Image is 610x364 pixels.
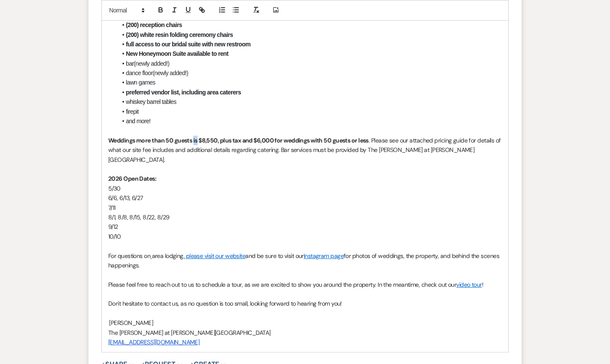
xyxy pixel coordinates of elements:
[108,318,502,328] p: [PERSON_NAME]
[108,232,502,241] p: 10/10
[108,193,502,203] p: 6/6, 6/13, 6/27
[108,175,156,182] strong: 2026 Open Dates:
[108,338,199,346] a: [EMAIL_ADDRESS][DOMAIN_NAME]
[126,70,152,76] span: dance floor
[183,252,245,260] a: , please visit our website
[126,118,150,124] span: and more!
[117,68,502,78] li: (newly added!)
[126,41,250,48] strong: full access to our bridal suite with new restroom
[108,300,342,307] span: Don't hesitate to contact us, as no question is too small, looking forward to hearing from you!
[117,59,502,68] li: (newly added!)
[108,136,502,164] span: . Please see our attached pricing guide for details of what our site fee includes and additional ...
[126,98,176,105] span: whiskey barrel tables
[304,252,344,260] a: Instagram page
[108,328,502,337] p: The [PERSON_NAME] at [PERSON_NAME][GEOGRAPHIC_DATA]
[108,136,369,144] strong: Weddings more than 50 guests is $8,550, plus tax and $6,000 for weddings with 50 guests or less
[126,50,229,57] strong: New Honeymoon Suite available to rent
[126,31,233,38] strong: (200) white resin folding ceremony chairs
[126,89,241,96] strong: preferred vendor list, including area caterers
[108,184,502,193] p: 5/30
[108,280,502,289] p: Please feel free to reach out to us to schedule a tour, as we are excited to show you around the ...
[108,251,502,270] p: For questions on area lodging and be sure to visit our for photos of weddings, the property, and ...
[108,203,502,212] p: 7/11
[126,21,182,28] strong: (200) reception chairs
[108,222,502,231] p: 9/12
[126,108,139,115] span: firepit
[456,281,482,288] a: video tour
[108,212,502,222] p: 8/1, 8/8, 8/15, 8/22, 8/29
[126,60,134,67] span: bar
[126,79,155,86] span: lawn games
